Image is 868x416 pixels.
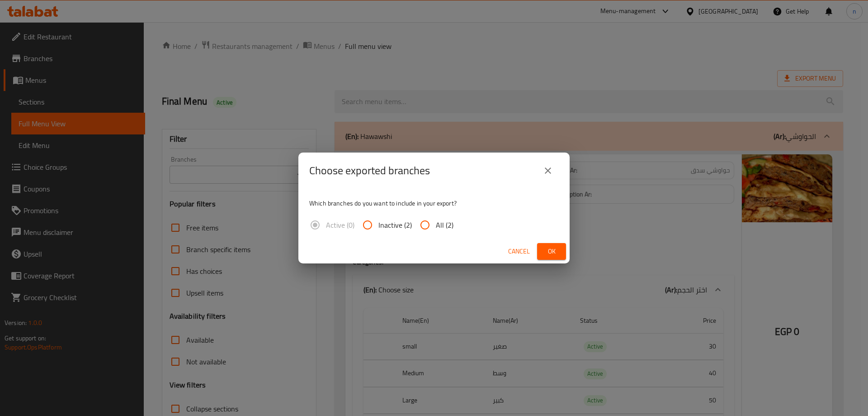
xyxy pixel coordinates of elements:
button: Cancel [505,243,533,260]
span: Cancel [508,246,530,257]
span: Active (0) [326,220,354,230]
span: Inactive (2) [378,220,412,230]
button: Ok [537,243,566,260]
p: Which branches do you want to include in your export? [309,199,559,208]
button: close [537,160,559,182]
span: All (2) [436,220,453,230]
span: Ok [544,246,559,257]
h2: Choose exported branches [309,163,430,178]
